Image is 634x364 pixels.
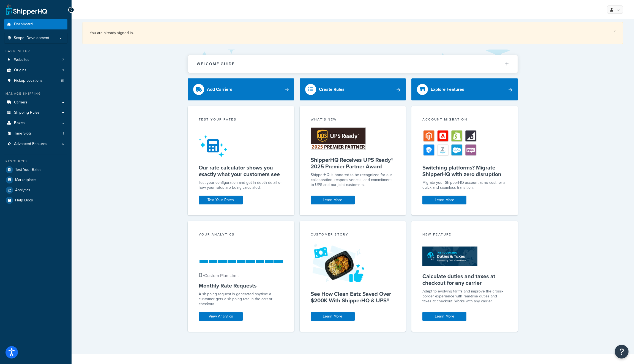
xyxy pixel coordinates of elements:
[4,76,67,86] a: Pickup Locations15
[422,312,466,321] a: Learn More
[4,139,67,149] li: Advanced Features
[199,232,283,238] div: Your Analytics
[422,180,507,190] div: Migrate your ShipperHQ account at no cost for a quick and seamless transition.
[14,78,43,83] span: Pickup Locations
[188,55,518,73] button: Welcome Guide
[319,86,345,93] div: Create Rules
[199,180,283,190] div: Test your configuration and get in-depth detail on how your rates are being calculated.
[311,232,395,238] div: Customer Story
[614,29,616,34] a: ×
[90,29,616,37] div: You are already signed in.
[4,165,67,175] a: Test Your Rates
[199,164,283,177] h5: Our rate calculator shows you exactly what your customers see
[203,272,239,279] small: / Custom Plan Limit
[14,110,40,115] span: Shipping Rules
[4,128,67,139] a: Time Slots1
[4,108,67,118] a: Shipping Rules
[422,117,507,123] div: Account Migration
[199,312,243,321] a: View Analytics
[197,62,235,66] h2: Welcome Guide
[199,292,283,306] div: A shipping request is generated anytime a customer gets a shipping rate in the cart or checkout.
[207,86,232,93] div: Add Carriers
[15,188,30,193] span: Analytics
[4,91,67,96] div: Manage Shipping
[422,196,466,204] a: Learn More
[311,291,395,304] h5: See How Clean Eatz Saved Over $200K With ShipperHQ & UPS®
[4,65,67,75] li: Origins
[4,128,67,139] li: Time Slots
[14,58,29,62] span: Websites
[14,142,47,146] span: Advanced Features
[61,78,64,83] span: 15
[311,157,395,170] h5: ShipperHQ Receives UPS Ready® 2025 Premier Partner Award
[4,159,67,164] div: Resources
[4,118,67,128] a: Boxes
[4,65,67,75] a: Origins3
[422,164,507,177] h5: Switching platforms? Migrate ShipperHQ with zero disruption
[199,270,202,280] span: 0
[300,78,406,100] a: Create Rules
[14,68,26,73] span: Origins
[63,131,64,136] span: 1
[311,173,395,187] p: ShipperHQ is honored to be recognized for our collaboration, responsiveness, and commitment to UP...
[4,76,67,86] li: Pickup Locations
[62,58,64,62] span: 7
[188,78,294,100] a: Add Carriers
[4,185,67,195] a: Analytics
[311,196,355,204] a: Learn More
[4,55,67,65] a: Websites7
[311,117,395,123] div: What's New
[199,282,283,289] h5: Monthly Rate Requests
[199,196,243,204] a: Test Your Rates
[615,345,628,358] button: Open Resource Center
[4,49,67,54] div: Basic Setup
[15,178,36,182] span: Marketplace
[14,121,25,125] span: Boxes
[14,100,28,105] span: Carriers
[15,198,33,203] span: Help Docs
[199,117,283,123] div: Test your rates
[411,78,518,100] a: Explore Features
[4,195,67,205] a: Help Docs
[14,36,49,40] span: Scope: Development
[14,131,32,136] span: Time Slots
[4,97,67,108] a: Carriers
[4,175,67,185] a: Marketplace
[431,86,464,93] div: Explore Features
[422,289,507,304] p: Adapt to evolving tariffs and improve the cross-border experience with real-time duties and taxes...
[4,55,67,65] li: Websites
[62,68,64,73] span: 3
[15,168,42,172] span: Test Your Rates
[422,232,507,238] div: New Feature
[422,273,507,286] h5: Calculate duties and taxes at checkout for any carrier
[4,19,67,29] a: Dashboard
[4,139,67,149] a: Advanced Features6
[311,312,355,321] a: Learn More
[14,22,33,27] span: Dashboard
[62,142,64,146] span: 6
